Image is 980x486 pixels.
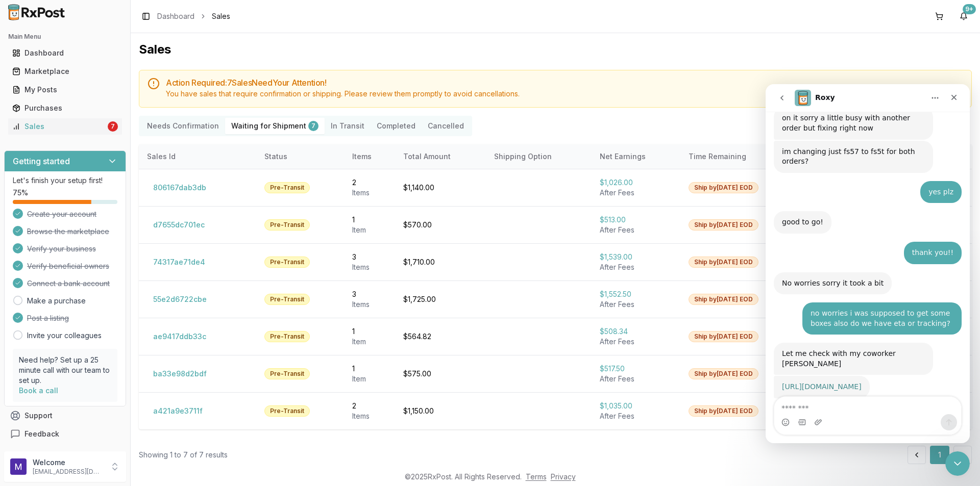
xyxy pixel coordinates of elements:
[264,182,310,193] div: Pre-Transit
[4,118,126,135] button: Sales7
[352,215,387,225] div: 1
[689,257,758,268] div: Ship by [DATE] EOD
[147,217,211,233] button: d7655dc701ec
[19,355,111,386] p: Need help? Set up a 25 minute call with our team to set up.
[4,82,126,98] button: My Posts
[352,326,387,337] div: 1
[403,220,478,230] div: $570.00
[4,45,126,61] button: Dashboard
[689,368,758,379] div: Ship by [DATE] EOD
[403,183,478,193] div: $1,140.00
[403,406,478,416] div: $1,150.00
[600,252,672,262] div: $1,539.00
[600,188,672,198] div: After Fees
[264,294,310,305] div: Pre-Transit
[139,41,972,58] h1: Sales
[256,144,345,169] th: Status
[403,294,478,304] div: $1,725.00
[371,118,422,134] button: Completed
[13,155,70,167] h3: Getting started
[689,182,758,193] div: Ship by [DATE] EOD
[352,364,387,374] div: 1
[8,99,122,117] a: Purchases
[166,89,963,99] div: You have sales that require confirmation or shipping. Please review them promptly to avoid cancel...
[600,262,672,272] div: After Fees
[945,451,970,476] iframe: Intercom live chat
[403,257,478,267] div: $1,710.00
[600,215,672,225] div: $513.00
[225,118,325,134] button: Waiting for Shipment
[403,369,478,379] div: $575.00
[24,429,59,439] span: Feedback
[600,225,672,235] div: After Fees
[689,331,758,342] div: Ship by [DATE] EOD
[930,446,949,464] button: 1
[8,117,122,136] a: Sales7
[147,403,209,419] button: a421a9e3711f
[12,66,118,76] div: Marketplace
[352,374,387,384] div: Item
[19,386,58,395] a: Book a call
[308,121,318,131] div: 7
[27,261,109,271] span: Verify beneficial owners
[600,337,672,347] div: After Fees
[600,299,672,310] div: After Fees
[12,48,118,58] div: Dashboard
[689,294,758,305] div: Ship by [DATE] EOD
[680,144,803,169] th: Time Remaining
[108,121,118,132] div: 7
[12,85,118,95] div: My Posts
[352,401,387,411] div: 2
[13,175,117,186] p: Let's finish your setup first!
[600,374,672,384] div: After Fees
[4,406,126,425] button: Support
[4,425,126,443] button: Feedback
[352,177,387,188] div: 2
[689,219,758,231] div: Ship by [DATE] EOD
[352,289,387,299] div: 3
[352,299,387,310] div: Item s
[139,450,228,460] div: Showing 1 to 7 of 7 results
[27,330,102,341] a: Invite your colleagues
[955,8,972,24] button: 9+
[33,468,104,476] p: [EMAIL_ADDRESS][DOMAIN_NAME]
[10,458,27,475] img: User avatar
[422,118,470,134] button: Cancelled
[486,144,592,169] th: Shipping Option
[27,209,96,219] span: Create your account
[147,180,212,196] button: 806167dab3db
[157,11,230,21] nav: breadcrumb
[157,11,194,21] a: Dashboard
[352,188,387,198] div: Item s
[33,457,104,468] p: Welcome
[592,144,680,169] th: Net Earnings
[344,144,395,169] th: Items
[600,411,672,421] div: After Fees
[8,44,122,62] a: Dashboard
[600,364,672,374] div: $517.50
[147,366,213,382] button: ba33e98d2bdf
[403,331,478,342] div: $564.82
[147,328,212,345] button: ae9417ddb33c
[141,118,225,134] button: Needs Confirmation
